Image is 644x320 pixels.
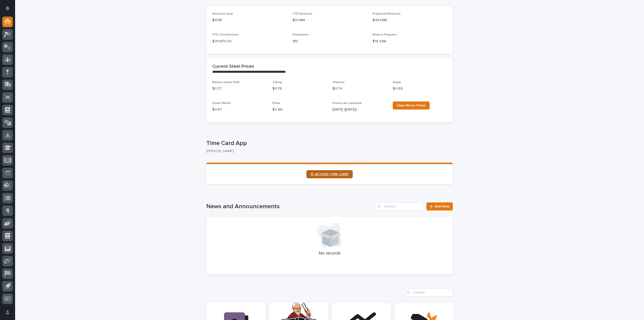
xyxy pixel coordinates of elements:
button: Notifications [2,3,13,14]
span: Beams (under 55#) [212,81,239,84]
p: [DATE] ([DATE]) [333,107,387,112]
span: Plate [272,102,280,105]
p: 180 [293,39,367,44]
span: Revenue Goal [212,12,233,15]
p: $ 0.69 [393,86,447,91]
p: $ 0.77 [212,86,266,91]
span: Tubing [272,81,282,84]
p: $ 311,870.00 [212,39,287,44]
div: Notifications [6,6,13,14]
span: Channel [333,81,344,84]
span: Projected Revenue [373,12,401,15]
p: $19.42M [373,39,447,44]
p: $48.59M [373,18,447,23]
input: Search [376,202,423,210]
span: Angle [393,81,401,84]
input: Search [405,289,453,297]
span: Add New [435,205,450,208]
p: $31.19M [293,18,367,23]
span: Sheet Metal [212,102,230,105]
span: YTD Contributions [212,33,239,36]
p: $ 0.78 [272,86,327,91]
a: Add New [426,202,453,210]
h2: Current Steel Prices [212,64,254,69]
p: $ 0.74 [333,86,387,91]
p: [PERSON_NAME] [206,149,449,153]
span: View More Prices [397,104,426,107]
p: No records [212,251,447,256]
a: ⏲ ACCESS TIME CARD [306,170,353,178]
span: Work in Progress [373,33,397,36]
p: $47M [212,18,287,23]
span: YTD Revenue [293,12,312,15]
a: View More Prices [393,101,430,110]
p: $ 0.66 [272,107,327,112]
p: Time Card App [206,140,451,147]
span: ⏲ ACCESS TIME CARD [310,172,349,176]
span: Prices Last Updated [333,102,361,105]
span: Employees [293,33,309,36]
h1: News and Announcements [206,203,374,210]
p: $ 0.57 [212,107,266,112]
